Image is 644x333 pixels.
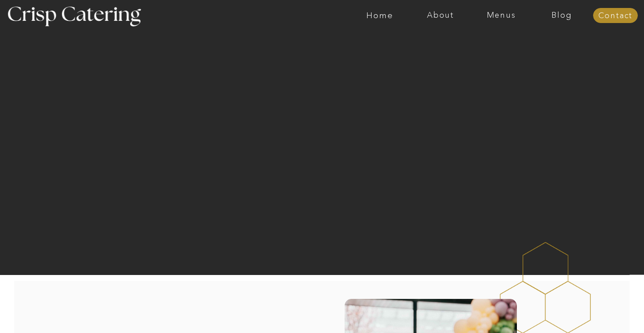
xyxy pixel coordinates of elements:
[593,12,638,20] a: Contact
[555,289,644,333] iframe: podium webchat widget bubble
[349,11,410,20] a: Home
[531,11,592,20] a: Blog
[410,11,471,20] a: About
[471,11,531,20] a: Menus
